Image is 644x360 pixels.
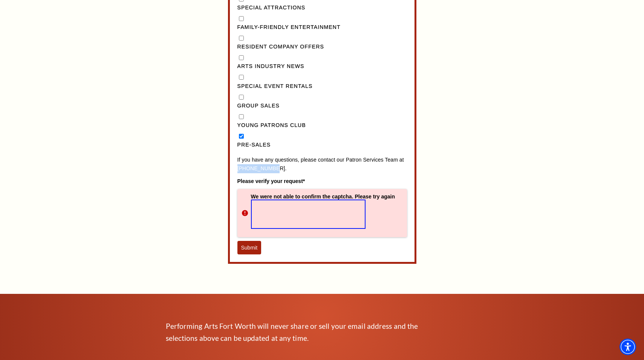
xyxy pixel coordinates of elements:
div: Accessibility Menu [620,339,636,355]
label: Group Sales [237,101,407,110]
div: We were not able to confirm the captcha. Please try again [237,189,407,237]
label: Resident Company Offers [237,42,407,51]
label: Pre-Sales [237,141,407,150]
label: Young Patrons Club [237,121,407,130]
button: Submit [237,241,262,254]
label: Family-Friendly Entertainment [237,23,407,32]
label: Please verify your request* [237,177,407,185]
label: Arts Industry News [237,62,407,71]
p: Performing Arts Fort Worth will never share or sell your email address and the selections above c... [166,320,430,344]
label: Special Attractions [237,3,407,12]
iframe: reCAPTCHA [251,200,366,229]
label: Special Event Rentals [237,82,407,91]
p: If you have any questions, please contact our Patron Services Team at [PHONE_NUMBER]. [237,156,407,173]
